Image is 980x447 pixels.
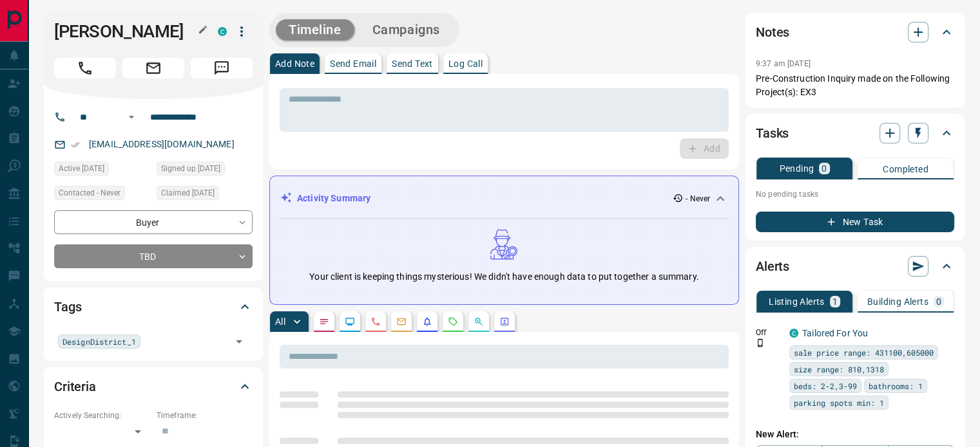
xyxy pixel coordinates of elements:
div: Buyer [54,210,253,234]
h2: Tasks [756,123,789,143]
span: Active [DATE] [59,162,104,175]
p: Send Text [392,59,433,68]
p: - Never [686,193,710,205]
span: parking spots min: 1 [794,396,884,409]
p: Activity Summary [297,192,370,205]
span: Contacted - Never [59,187,120,199]
p: Log Call [448,59,483,68]
p: 1 [832,297,838,306]
div: Notes [756,17,954,48]
p: Timeframe: [157,410,253,421]
div: Sun Oct 30 2022 [54,161,150,179]
span: size range: 810,1318 [794,363,884,376]
p: Listing Alerts [769,297,825,306]
span: Signed up [DATE] [161,162,220,175]
svg: Opportunities [474,316,484,327]
div: Activity Summary- Never [280,187,728,210]
span: DesignDistrict_1 [62,335,136,348]
button: Open [124,109,139,125]
p: Actively Searching: [54,410,150,421]
div: Tasks [756,118,954,149]
p: Your client is keeping things mysterious! We didn't have enough data to put together a summary. [309,270,698,284]
svg: Email Verified [71,140,80,149]
div: Tags [54,291,253,322]
h2: Alerts [756,256,789,277]
span: Email [122,58,184,78]
div: Thu Sep 05 2019 [157,161,253,179]
p: 9:37 am [DATE] [756,59,811,68]
h1: [PERSON_NAME] [54,21,198,42]
p: Completed [883,165,928,174]
button: New Task [756,212,954,232]
svg: Lead Browsing Activity [345,316,355,327]
a: [EMAIL_ADDRESS][DOMAIN_NAME] [89,139,235,149]
span: beds: 2-2,3-99 [794,379,857,392]
h2: Criteria [54,376,96,397]
span: Claimed [DATE] [161,187,215,199]
div: Criteria [54,371,253,402]
button: Campaigns [360,19,453,41]
p: Add Note [275,59,314,68]
p: All [275,317,285,326]
h2: Tags [54,296,81,317]
p: New Alert: [756,428,954,441]
button: Open [230,333,248,351]
div: Alerts [756,251,954,282]
svg: Notes [319,316,329,327]
p: Off [756,327,782,338]
svg: Requests [448,316,458,327]
a: Tailored For You [802,328,868,338]
div: Fri Sep 06 2019 [157,186,253,204]
div: condos.ca [789,329,798,338]
h2: Notes [756,22,789,42]
div: TBD [54,244,253,268]
p: No pending tasks [756,185,954,204]
p: 0 [936,297,941,306]
p: Pending [779,164,814,173]
svg: Listing Alerts [422,316,432,327]
p: Send Email [330,59,376,68]
svg: Push Notification Only [756,338,765,347]
span: sale price range: 431100,605000 [794,346,934,359]
span: bathrooms: 1 [869,379,923,392]
div: condos.ca [218,27,227,36]
svg: Calls [370,316,381,327]
span: Call [54,58,116,78]
button: Timeline [276,19,354,41]
svg: Agent Actions [499,316,510,327]
p: Building Alerts [867,297,928,306]
svg: Emails [396,316,407,327]
p: Pre-Construction Inquiry made on the Following Project(s): EX3 [756,72,954,99]
span: Message [191,58,253,78]
p: 0 [821,164,827,173]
